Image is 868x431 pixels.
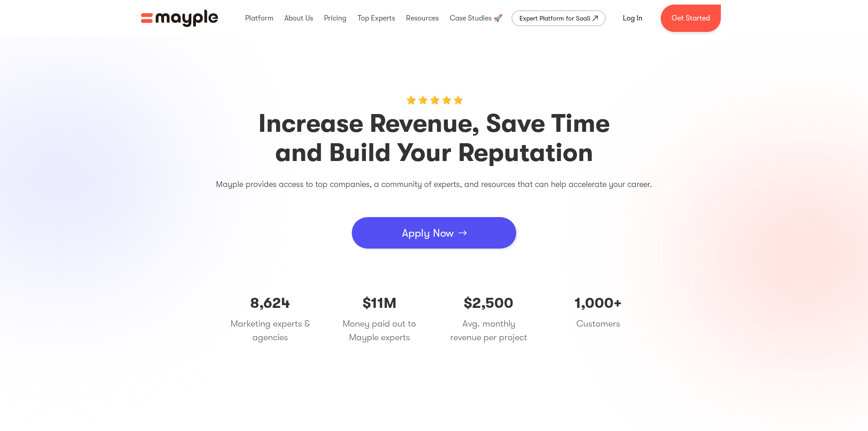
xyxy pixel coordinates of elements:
[243,4,276,33] div: Platform
[519,13,591,24] div: Expert Platform for SaaS
[161,109,708,167] h1: Increase Revenue, Save Time and Build Your Reputation
[339,317,421,344] p: Money paid out to Mayple experts
[229,294,311,312] h4: 8,624
[512,10,606,26] a: Expert Platform for SaaS
[141,10,218,27] a: home
[352,217,516,249] a: Apply Now
[612,7,653,29] a: Log In
[141,10,218,27] img: Mayple logo
[322,4,349,33] div: Pricing
[661,5,721,32] a: Get Started
[448,317,530,344] p: Avg. monthly revenue per project
[282,4,315,33] div: About Us
[161,177,708,192] p: Mayple provides access to top companies, a community of experts, and resources that can help acce...
[448,294,530,312] h4: $2,500
[402,219,454,247] div: Apply Now
[339,294,421,312] h4: $11M
[355,4,397,33] div: Top Experts
[229,317,311,344] p: Marketing experts & agencies
[404,4,441,33] div: Resources
[557,294,639,312] h4: 1,000+
[557,317,639,331] p: Customers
